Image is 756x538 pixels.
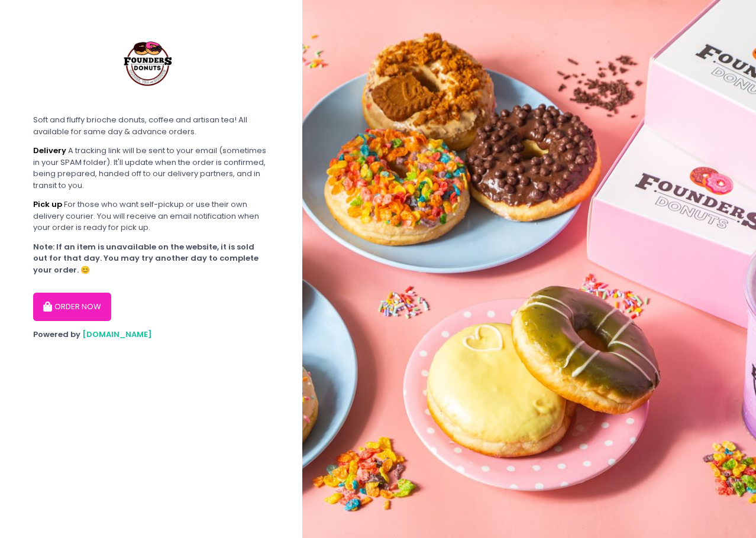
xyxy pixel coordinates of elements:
div: For those who want self-pickup or use their own delivery courier. You will receive an email notif... [33,199,269,234]
div: Soft and fluffy brioche donuts, coffee and artisan tea! All available for same day & advance orders. [33,114,269,137]
img: Founders Donuts [105,18,193,106]
a: [DOMAIN_NAME] [82,329,152,340]
b: Pick up [33,199,62,210]
div: Powered by [33,329,269,341]
button: ORDER NOW [33,293,111,321]
div: Note: If an item is unavailable on the website, it is sold out for that day. You may try another ... [33,241,269,276]
div: A tracking link will be sent to your email (sometimes in your SPAM folder). It'll update when the... [33,145,269,191]
b: Delivery [33,145,66,156]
